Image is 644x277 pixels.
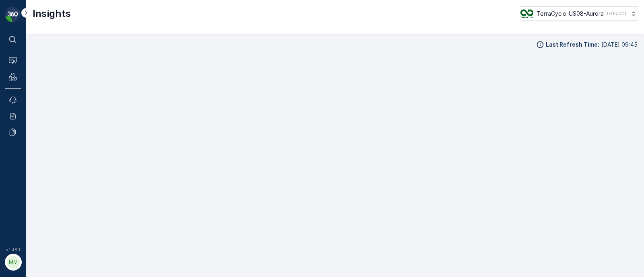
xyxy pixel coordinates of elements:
[5,6,21,23] img: logo
[7,256,20,269] div: MM
[601,41,638,49] p: [DATE] 09:45
[537,10,604,18] p: TerraCycle-US08-Aurora
[5,247,21,252] span: v 1.48.1
[520,9,533,18] img: image_ci7OI47.png
[607,10,626,17] p: ( -05:00 )
[546,41,599,49] p: Last Refresh Time :
[520,6,638,21] button: TerraCycle-US08-Aurora(-05:00)
[5,254,21,271] button: MM
[33,7,71,20] p: Insights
